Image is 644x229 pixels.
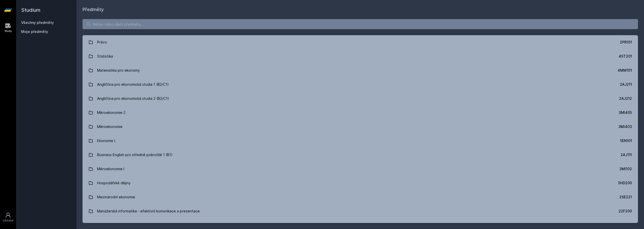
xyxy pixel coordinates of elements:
[621,152,632,157] div: 2AJ111
[618,68,632,73] div: 4MM101
[619,54,632,59] div: 4ST201
[97,206,200,216] div: Manažerská informatika - efektivní komunikace a prezentace
[83,19,638,29] input: Název nebo ident předmětu…
[97,37,107,47] div: Právo
[97,65,140,75] div: Matematika pro ekonomy
[83,120,638,134] a: Mikroekonomie 3MI403
[619,110,632,115] div: 3MI405
[83,49,638,63] a: Statistika 4ST201
[83,204,638,218] a: Manažerská informatika - efektivní komunikace a prezentace 22F200
[83,35,638,49] a: Právo 2PR101
[83,190,638,204] a: Mezinárodní ekonomie 2SE221
[97,164,124,174] div: Mikroekonomie I
[619,195,632,200] div: 2SE221
[97,178,131,188] div: Hospodářské dějiny
[620,223,632,228] div: 1FU201
[97,79,169,89] div: Angličtina pro ekonomická studia 1 (B2/C1)
[83,162,638,176] a: Mikroekonomie I 3MI102
[83,6,638,13] h1: Předměty
[83,134,638,148] a: Ekonomie I. 5EN101
[620,138,632,143] div: 5EN101
[83,148,638,162] a: Business English pro středně pokročilé 1 (B1) 2AJ111
[619,96,632,101] div: 2AJ212
[97,122,123,132] div: Mikroekonomie
[1,210,15,225] a: Uživatel
[619,209,632,214] div: 22F200
[620,82,632,87] div: 2AJ211
[21,20,54,25] a: Všechny předměty
[618,180,632,186] div: 5HD200
[21,29,48,34] span: Moje předměty
[619,166,632,171] div: 3MI102
[83,176,638,190] a: Hospodářské dějiny 5HD200
[97,150,173,160] div: Business English pro středně pokročilé 1 (B1)
[97,136,116,146] div: Ekonomie I.
[83,91,638,106] a: Angličtina pro ekonomická studia 2 (B2/C1) 2AJ212
[97,51,113,61] div: Statistika
[83,63,638,77] a: Matematika pro ekonomy 4MM101
[5,29,12,33] div: Study
[620,40,632,45] div: 2PR101
[83,106,638,120] a: Mikroekonomie 2 3MI405
[1,20,15,35] a: Study
[97,108,126,118] div: Mikroekonomie 2
[3,219,13,222] div: Uživatel
[97,94,169,104] div: Angličtina pro ekonomická studia 2 (B2/C1)
[618,124,632,129] div: 3MI403
[83,77,638,91] a: Angličtina pro ekonomická studia 1 (B2/C1) 2AJ211
[97,192,135,202] div: Mezinárodní ekonomie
